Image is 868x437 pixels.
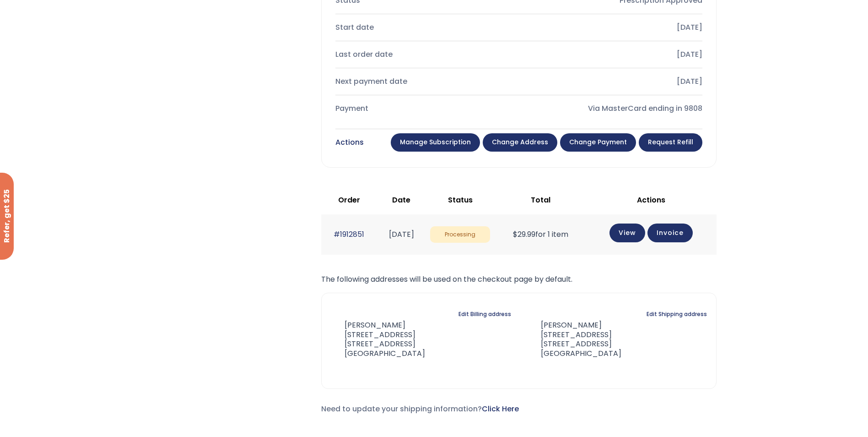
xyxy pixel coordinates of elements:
[448,195,473,205] span: Status
[495,214,586,254] td: for 1 item
[335,21,512,34] div: Start date
[338,195,360,205] span: Order
[513,229,535,240] span: 29.99
[639,133,702,152] a: Request Refill
[430,226,490,243] span: Processing
[637,195,665,205] span: Actions
[482,404,519,414] a: Click Here
[526,75,702,88] div: [DATE]
[526,48,702,61] div: [DATE]
[392,195,410,205] span: Date
[335,48,512,61] div: Last order date
[526,321,621,359] address: [PERSON_NAME] [STREET_ADDRESS] [STREET_ADDRESS] [GEOGRAPHIC_DATA]
[389,229,414,240] time: [DATE]
[391,133,480,152] a: Manage Subscription
[609,224,645,242] a: View
[531,195,550,205] span: Total
[526,102,702,115] div: Via MasterCard ending in 9808
[335,75,512,88] div: Next payment date
[335,136,364,149] div: Actions
[335,102,512,115] div: Payment
[331,321,425,359] address: [PERSON_NAME] [STREET_ADDRESS] [STREET_ADDRESS] [GEOGRAPHIC_DATA]
[560,133,636,152] a: Change payment
[458,308,511,321] a: Edit Billing address
[526,21,702,34] div: [DATE]
[334,229,364,240] a: #1912851
[483,133,557,152] a: Change address
[647,308,707,321] a: Edit Shipping address
[513,229,518,240] span: $
[321,404,519,414] span: Need to update your shipping information?
[321,273,717,286] p: The following addresses will be used on the checkout page by default.
[647,224,693,242] a: Invoice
